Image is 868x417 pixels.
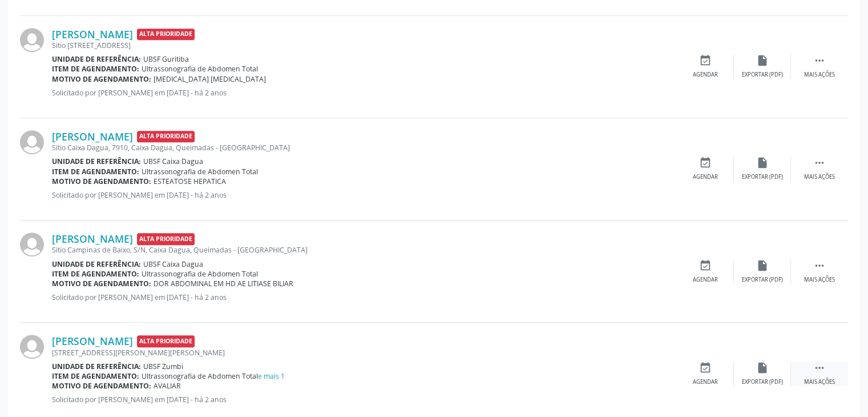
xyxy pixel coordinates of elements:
[813,157,826,169] i: 
[154,381,181,391] span: AVALIAR
[52,362,141,371] b: Unidade de referência:
[20,28,44,52] img: img
[52,232,133,245] a: [PERSON_NAME]
[693,378,718,386] div: Agendar
[52,41,677,50] div: Sitio [STREET_ADDRESS]
[52,74,151,84] b: Motivo de agendamento:
[154,177,226,186] span: ESTEATOSE HEPATICA
[699,54,712,67] i: event_available
[52,279,151,288] b: Motivo de agendamento:
[693,71,718,79] div: Agendar
[52,167,139,177] b: Item de agendamento:
[693,276,718,284] div: Agendar
[137,335,195,347] span: Alta Prioridade
[52,259,141,269] b: Unidade de referência:
[52,177,151,186] b: Motivo de agendamento:
[693,173,718,181] div: Agendar
[804,378,835,386] div: Mais ações
[804,276,835,284] div: Mais ações
[20,130,44,154] img: img
[52,269,139,279] b: Item de agendamento:
[804,71,835,79] div: Mais ações
[756,362,769,374] i: insert_drive_file
[142,167,258,177] span: Ultrassonografia de Abdomen Total
[258,371,285,381] a: e mais 1
[813,54,826,67] i: 
[143,259,203,269] span: UBSF Caixa Dagua
[813,259,826,272] i: 
[756,157,769,169] i: insert_drive_file
[699,362,712,374] i: event_available
[742,173,783,181] div: Exportar (PDF)
[742,378,783,386] div: Exportar (PDF)
[20,232,44,256] img: img
[137,131,195,143] span: Alta Prioridade
[52,157,141,166] b: Unidade de referência:
[52,190,677,200] p: Solicitado por [PERSON_NAME] em [DATE] - há 2 anos
[52,28,133,41] a: [PERSON_NAME]
[20,335,44,359] img: img
[813,362,826,374] i: 
[699,157,712,169] i: event_available
[52,130,133,143] a: [PERSON_NAME]
[52,371,139,381] b: Item de agendamento:
[143,157,203,166] span: UBSF Caixa Dagua
[52,88,677,98] p: Solicitado por [PERSON_NAME] em [DATE] - há 2 anos
[142,371,285,381] span: Ultrassonografia de Abdomen Total
[154,74,266,84] span: [MEDICAL_DATA] [MEDICAL_DATA]
[137,29,195,41] span: Alta Prioridade
[52,348,677,358] div: [STREET_ADDRESS][PERSON_NAME][PERSON_NAME]
[52,335,133,347] a: [PERSON_NAME]
[143,54,189,64] span: UBSF Guritiba
[137,233,195,245] span: Alta Prioridade
[52,381,151,391] b: Motivo de agendamento:
[699,259,712,272] i: event_available
[756,259,769,272] i: insert_drive_file
[52,395,677,404] p: Solicitado por [PERSON_NAME] em [DATE] - há 2 anos
[52,245,677,255] div: Sitio Campinas de Baixo, S/N, Caixa Dagua, Queimadas - [GEOGRAPHIC_DATA]
[142,64,258,74] span: Ultrassonografia de Abdomen Total
[52,292,677,302] p: Solicitado por [PERSON_NAME] em [DATE] - há 2 anos
[804,173,835,181] div: Mais ações
[52,143,677,153] div: Sitio Caixa Dagua, 7910, Caixa Dagua, Queimadas - [GEOGRAPHIC_DATA]
[142,269,258,279] span: Ultrassonografia de Abdomen Total
[756,54,769,67] i: insert_drive_file
[154,279,293,288] span: DOR ABDOMINAL EM HD AE LITIASE BILIAR
[143,362,183,371] span: UBSF Zumbi
[52,54,141,64] b: Unidade de referência:
[52,64,139,74] b: Item de agendamento:
[742,276,783,284] div: Exportar (PDF)
[742,71,783,79] div: Exportar (PDF)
